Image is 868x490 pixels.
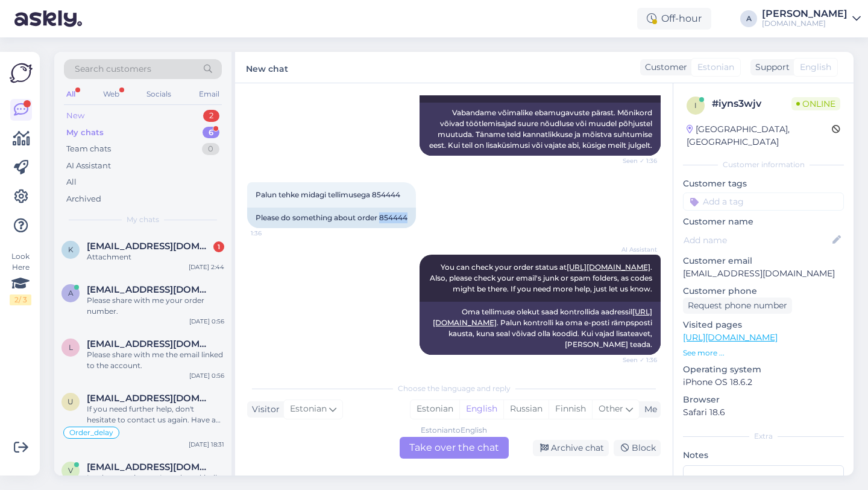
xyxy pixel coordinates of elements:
[87,404,224,425] div: If you need further help, don't hesitate to contact us again. Have a great day!
[127,214,159,225] span: My chats
[683,332,778,343] a: [URL][DOMAIN_NAME]
[533,440,609,456] div: Archive chat
[612,245,657,254] span: AI Assistant
[762,19,848,28] div: [DOMAIN_NAME]
[612,156,657,165] span: Seen ✓ 1:36
[64,86,78,102] div: All
[251,229,296,238] span: 1:36
[567,262,650,272] a: [URL][DOMAIN_NAME]
[683,285,844,297] p: Customer phone
[202,143,219,155] div: 0
[740,10,757,27] div: A
[614,440,661,456] div: Block
[421,425,487,436] div: Estonian to English
[683,159,844,170] div: Customer information
[75,63,151,75] span: Search customers
[10,62,33,84] img: Askly Logo
[10,251,31,305] div: Look Here
[791,97,840,110] span: Online
[66,110,84,122] div: New
[697,61,734,74] span: Estonian
[189,440,224,449] div: [DATE] 18:31
[69,429,113,436] span: Order_delay
[66,176,77,188] div: All
[683,319,844,331] p: Visited pages
[683,363,844,376] p: Operating system
[213,241,224,252] div: 1
[66,193,101,205] div: Archived
[683,376,844,389] p: iPhone OS 18.6.2
[69,343,73,352] span: l
[246,59,288,75] label: New chat
[683,348,844,358] p: See more ...
[683,431,844,442] div: Extra
[68,397,74,406] span: u
[144,86,174,102] div: Socials
[10,294,31,305] div: 2 / 3
[247,403,280,416] div: Visitor
[197,86,222,102] div: Email
[203,110,219,122] div: 2
[430,262,654,293] span: You can check your order status at . Also, please check your email's junk or spam folders, as cod...
[189,371,224,380] div: [DATE] 0:56
[101,86,122,102] div: Web
[68,466,73,475] span: v
[290,402,327,416] span: Estonian
[256,190,400,199] span: Palun tehke midagi tellimusega 854444
[683,267,844,280] p: [EMAIL_ADDRESS][DOMAIN_NAME]
[68,288,74,297] span: a
[683,255,844,267] p: Customer email
[87,393,212,404] span: unclemi13@gmail.com
[87,284,212,295] span: alar.kaljo@gmail.com
[683,393,844,406] p: Browser
[683,177,844,190] p: Customer tags
[683,297,792,314] div: Request phone number
[549,400,592,418] div: Finnish
[459,400,503,418] div: English
[189,262,224,272] div: [DATE] 2:44
[750,61,790,74] div: Support
[683,215,844,228] p: Customer name
[66,127,104,139] div: My chats
[712,97,791,111] div: # iyns3wjv
[203,127,219,139] div: 6
[189,317,224,326] div: [DATE] 0:56
[247,208,416,228] div: Please do something about order 854444
[87,252,224,262] div: Attachment
[684,234,830,247] input: Add name
[87,462,212,472] span: valdemirasagatauskiene1@yahoo.com
[247,383,661,394] div: Choose the language and reply
[87,339,212,349] span: linell0090@gmail.com
[420,302,661,355] div: Oma tellimuse olekut saad kontrollida aadressil . Palun kontrolli ka oma e-posti rämpsposti kaust...
[612,355,657,364] span: Seen ✓ 1:36
[694,101,697,110] span: i
[66,143,111,155] div: Team chats
[687,123,832,148] div: [GEOGRAPHIC_DATA], [GEOGRAPHIC_DATA]
[640,61,687,74] div: Customer
[637,8,711,30] div: Off-hour
[640,403,657,416] div: Me
[420,103,661,156] div: Vabandame võimalike ebamugavuste pärast. Mõnikord võivad töötlemisajad suure nõudluse või muudel ...
[503,400,549,418] div: Russian
[800,61,831,74] span: English
[400,437,509,459] div: Take over the chat
[599,403,623,414] span: Other
[683,449,844,462] p: Notes
[68,245,74,254] span: k
[762,9,848,19] div: [PERSON_NAME]
[683,406,844,419] p: Safari 18.6
[410,400,459,418] div: Estonian
[87,295,224,317] div: Please share with me your order number.
[762,9,861,28] a: [PERSON_NAME][DOMAIN_NAME]
[683,192,844,211] input: Add a tag
[87,349,224,371] div: Please share with me the email linked to the account.
[87,241,212,252] span: kallekenk1@outlook.com
[66,160,111,172] div: AI Assistant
